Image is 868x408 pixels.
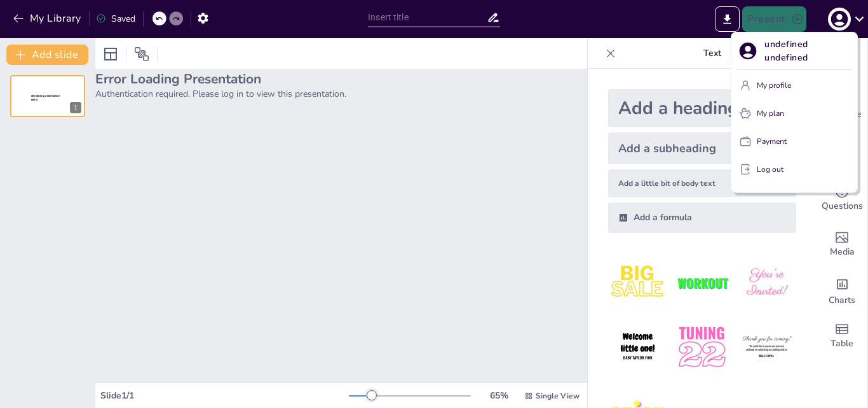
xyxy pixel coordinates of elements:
button: Payment [736,131,852,151]
button: My plan [736,103,852,123]
p: My profile [757,80,791,91]
p: Payment [757,136,787,147]
p: Log out [757,164,783,175]
p: My plan [757,108,784,119]
button: Log out [736,159,852,179]
p: undefined undefined [764,38,852,64]
button: My profile [736,75,852,95]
